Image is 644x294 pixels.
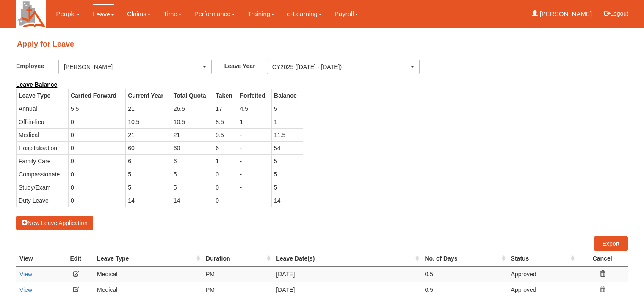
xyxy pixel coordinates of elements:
th: Leave Type [17,89,69,102]
td: - [238,194,271,207]
b: Leave Balance [16,81,57,88]
td: 5 [126,181,171,194]
iframe: chat widget [608,260,636,286]
td: 4.5 [238,102,271,115]
td: 26.5 [171,102,213,115]
td: 0 [213,194,238,207]
td: 5 [272,168,303,181]
td: 14 [126,194,171,207]
td: 17 [213,102,238,115]
label: Leave Year [224,60,267,72]
div: [PERSON_NAME] [64,63,201,71]
a: Claims [127,4,151,24]
th: Edit [58,251,94,267]
th: Leave Date(s) : activate to sort column ascending [273,251,421,267]
td: 1 [238,115,271,128]
td: 0 [68,128,125,141]
td: 5 [272,154,303,168]
a: [PERSON_NAME] [532,4,592,24]
td: 0.5 [421,266,507,282]
td: Duty Leave [17,194,69,207]
td: 21 [126,128,171,141]
td: - [238,128,271,141]
a: Training [248,4,275,24]
td: 0 [68,168,125,181]
th: Balance [272,89,303,102]
a: Export [594,236,628,251]
td: 6 [213,141,238,154]
td: 5.5 [68,102,125,115]
td: 5 [126,168,171,181]
td: [DATE] [273,266,421,282]
td: PM [202,266,273,282]
td: 8.5 [213,115,238,128]
td: 5 [171,181,213,194]
td: 14 [272,194,303,207]
td: Study/Exam [17,181,69,194]
th: Duration : activate to sort column ascending [202,251,273,267]
td: 9.5 [213,128,238,141]
button: [PERSON_NAME] [58,60,212,74]
a: View [19,286,32,293]
button: New Leave Application [16,216,93,230]
th: Current Year [126,89,171,102]
td: 11.5 [272,128,303,141]
td: 21 [126,102,171,115]
td: 0 [213,181,238,194]
td: 10.5 [126,115,171,128]
td: Off-in-lieu [17,115,69,128]
td: 5 [272,102,303,115]
td: 10.5 [171,115,213,128]
td: 0 [213,168,238,181]
td: - [238,154,271,168]
td: Compassionate [17,168,69,181]
a: View [19,271,32,278]
th: Leave Type : activate to sort column ascending [94,251,202,267]
th: Forfeited [238,89,271,102]
td: 21 [171,128,213,141]
td: Family Care [17,154,69,168]
a: Time [163,4,182,24]
td: 6 [126,154,171,168]
h4: Apply for Leave [16,36,628,53]
a: Leave [93,4,114,24]
td: 54 [272,141,303,154]
td: Approved [508,266,577,282]
td: - [238,141,271,154]
td: Medical [94,266,202,282]
td: 0 [68,194,125,207]
a: e-Learning [287,4,322,24]
td: - [238,181,271,194]
th: Total Quota [171,89,213,102]
td: Medical [17,128,69,141]
button: Logout [598,3,634,24]
div: CY2025 ([DATE] - [DATE]) [272,63,409,71]
td: 0 [68,181,125,194]
td: 1 [213,154,238,168]
a: Performance [194,4,235,24]
td: 0 [68,141,125,154]
th: Carried Forward [68,89,125,102]
a: Payroll [334,4,358,24]
td: 0 [68,115,125,128]
th: Status : activate to sort column ascending [508,251,577,267]
td: 60 [126,141,171,154]
label: Employee [16,60,58,72]
td: - [238,168,271,181]
a: People [56,4,80,24]
td: 5 [272,181,303,194]
td: 1 [272,115,303,128]
td: Hospitalisation [17,141,69,154]
td: 5 [171,168,213,181]
th: View [16,251,58,267]
button: CY2025 ([DATE] - [DATE]) [267,60,420,74]
th: Cancel [577,251,628,267]
td: 0 [68,154,125,168]
td: Annual [17,102,69,115]
td: 60 [171,141,213,154]
th: No. of Days : activate to sort column ascending [421,251,507,267]
th: Taken [213,89,238,102]
td: 14 [171,194,213,207]
td: 6 [171,154,213,168]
